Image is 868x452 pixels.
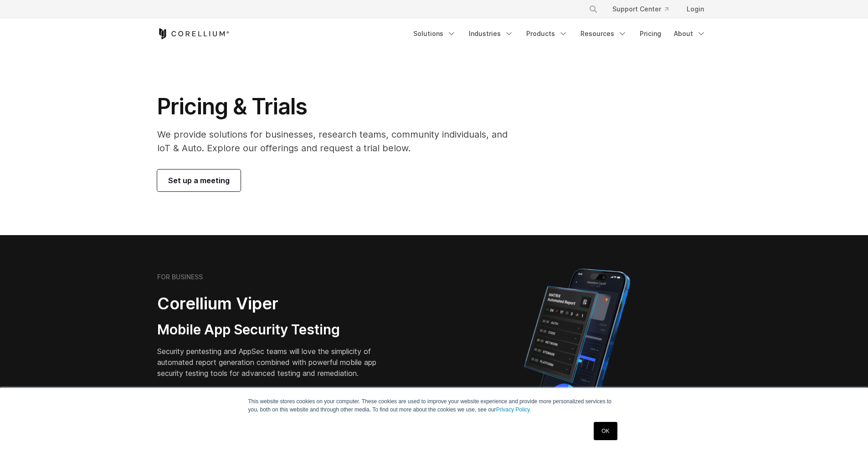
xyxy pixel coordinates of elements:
a: Login [679,1,711,17]
div: Navigation Menu [578,1,711,17]
button: Search [585,1,601,17]
p: This website stores cookies on your computer. These cookies are used to improve your website expe... [248,397,620,414]
span: Set up a meeting [168,175,230,186]
h2: Corellium Viper [157,293,390,314]
div: Navigation Menu [408,26,711,42]
p: We provide solutions for businesses, research teams, community individuals, and IoT & Auto. Explo... [157,128,520,155]
a: OK [594,422,617,440]
a: Support Center [605,1,676,17]
a: Set up a meeting [157,169,241,191]
a: Solutions [408,26,462,42]
a: Products [521,26,573,42]
a: Industries [463,26,519,42]
a: About [668,26,711,42]
h1: Pricing & Trials [157,93,520,120]
a: Pricing [634,26,667,42]
a: Resources [575,26,632,42]
a: Corellium Home [157,28,230,39]
a: Privacy Policy. [496,406,531,413]
h6: FOR BUSINESS [157,273,203,281]
p: Security pentesting and AppSec teams will love the simplicity of automated report generation comb... [157,346,390,379]
img: Corellium MATRIX automated report on iPhone showing app vulnerability test results across securit... [508,264,646,424]
h3: Mobile App Security Testing [157,321,390,339]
